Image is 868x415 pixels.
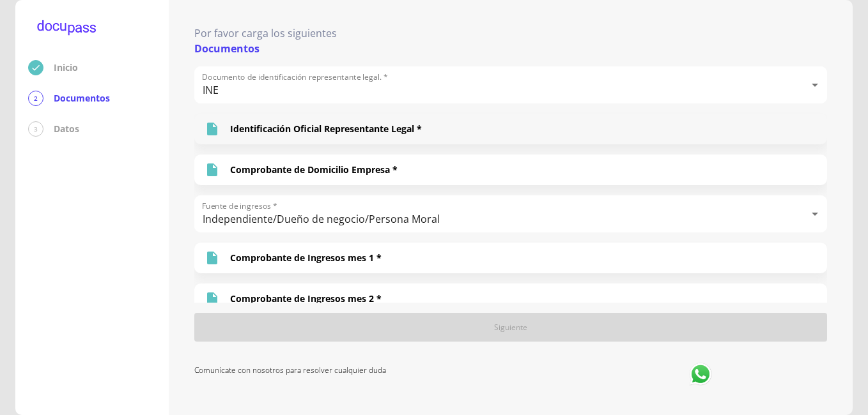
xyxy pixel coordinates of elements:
[194,195,827,232] div: Independiente/Dueño de negocio/Persona Moral
[194,243,827,273] div: Comprobante de Ingresos mes 1 *
[54,123,79,135] p: Datos
[194,283,827,314] div: Comprobante de Ingresos mes 2 *
[54,61,78,74] p: Inicio
[28,121,43,137] div: 3
[230,252,382,264] p: Comprobante de Ingresos mes 1 *
[28,91,43,106] div: 2
[230,123,422,135] p: Identificación Oficial Representante Legal *
[194,155,827,185] div: Comprobante de Domicilio Empresa *
[54,92,110,105] p: Documentos
[194,66,827,103] div: INE
[230,292,382,305] p: Comprobante de Ingresos mes 2 *
[28,13,105,45] img: logo
[230,163,398,176] p: Comprobante de Domicilio Empresa *
[194,41,337,56] p: Documentos
[194,361,669,389] p: Comunícate con nosotros para resolver cualquier duda
[194,26,337,41] p: Por favor carga los siguientes
[688,361,713,387] img: whatsapp logo
[194,114,827,144] div: Identificación Oficial Representante Legal *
